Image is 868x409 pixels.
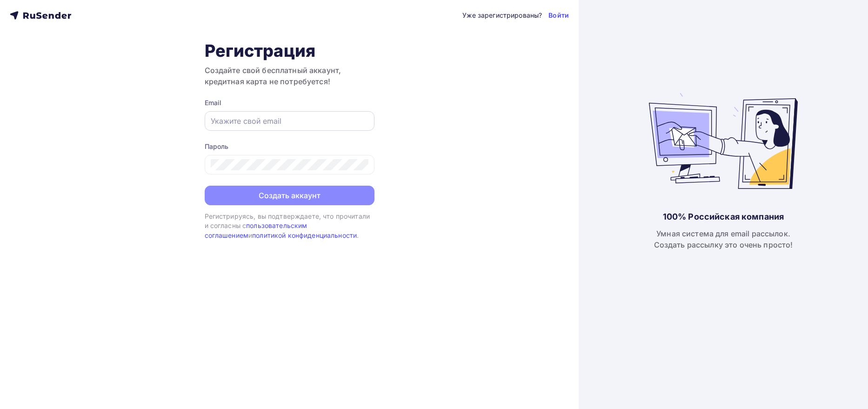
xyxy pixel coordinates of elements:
[205,98,374,107] div: Email
[211,115,368,127] input: Укажите свой email
[654,228,793,250] div: Умная система для email рассылок. Создать рассылку это очень просто!
[205,186,374,205] button: Создать аккаунт
[205,212,374,240] div: Регистрируясь, вы подтверждаете, что прочитали и согласны с и .
[205,221,307,239] a: пользовательским соглашением
[462,11,542,20] div: Уже зарегистрированы?
[205,142,374,151] div: Пароль
[252,231,357,239] a: политикой конфиденциальности
[205,40,374,61] h1: Регистрация
[663,211,784,222] div: 100% Российская компания
[548,11,569,20] a: Войти
[205,65,374,87] h3: Создайте свой бесплатный аккаунт, кредитная карта не потребуется!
